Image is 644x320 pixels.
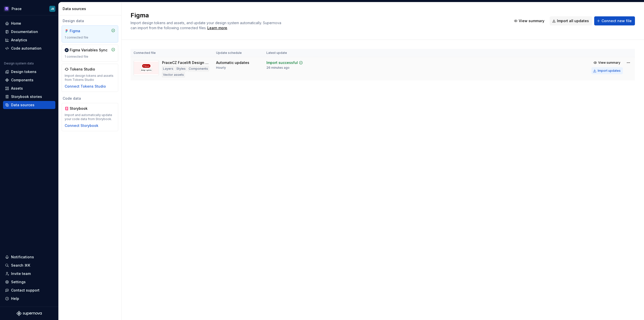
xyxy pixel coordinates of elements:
[213,49,263,57] th: Update schedule
[62,25,118,43] a: Figma1 connected file
[207,26,228,30] span: .
[131,21,282,30] span: Import design tokens and assets, and update your design system automatically. Supernova can impor...
[65,113,115,121] div: Import and automatically update your code data from Storybook.
[3,295,55,303] button: Help
[263,49,316,57] th: Latest update
[162,72,185,77] div: Vector assets
[65,123,98,128] button: Connect Storybook
[591,59,623,66] button: View summary
[266,60,298,65] div: Import successful
[11,94,42,99] div: Storybook stories
[11,86,23,91] div: Assets
[3,270,55,278] a: Invite team
[11,78,33,83] div: Components
[3,253,55,261] button: Notifications
[601,18,632,23] span: Connect new file
[519,18,544,23] span: View summary
[4,6,10,12] img: 63932fde-23f0-455f-9474-7c6a8a4930cd.png
[65,55,115,59] div: 1 connected file
[598,69,621,73] div: Import updates
[62,103,118,131] a: StorybookImport and automatically update your code data from Storybook.Connect Storybook
[3,68,55,76] a: Design tokens
[3,93,55,101] a: Storybook stories
[12,6,22,11] div: Prace
[3,36,55,44] a: Analytics
[11,102,34,108] div: Data sources
[3,101,55,109] a: Data sources
[591,67,623,74] button: Import updates
[3,44,55,52] a: Code automation
[11,296,19,301] div: Help
[598,61,620,65] span: View summary
[65,74,115,82] div: Import design tokens and assets from Tokens Studio
[11,255,34,260] div: Notifications
[3,286,55,294] button: Contact support
[216,60,249,65] div: Automatic updates
[216,66,226,70] div: Hourly
[62,45,118,62] a: Figma Variables Sync1 connected file
[62,18,118,23] div: Design data
[11,69,36,74] div: Design tokens
[3,28,55,36] a: Documentation
[3,76,55,84] a: Components
[1,3,57,14] button: PraceJB
[3,84,55,92] a: Assets
[70,106,94,111] div: Storybook
[62,96,118,101] div: Code data
[4,61,34,65] div: Design system data
[11,288,39,293] div: Contact support
[3,19,55,27] a: Home
[557,18,589,23] span: Import all updates
[70,48,107,53] div: Figma Variables Sync
[3,261,55,269] button: Search ⌘K
[131,49,213,57] th: Connected file
[207,25,227,30] a: Learn more
[65,84,106,89] button: Connect Tokens Studio
[162,60,210,65] div: PraceCZ Facelift Design System
[70,28,94,33] div: Figma
[51,7,54,11] div: JB
[11,38,27,43] div: Analytics
[550,16,592,25] button: Import all updates
[65,35,115,40] div: 1 connected file
[63,6,119,11] div: Data sources
[11,21,21,26] div: Home
[188,66,209,71] div: Components
[11,46,42,51] div: Code automation
[594,16,635,25] button: Connect new file
[162,66,174,71] div: Layers
[511,16,548,25] button: View summary
[70,67,95,72] div: Tokens Studio
[266,66,290,70] div: 26 minutes ago
[62,64,118,92] a: Tokens StudioImport design tokens and assets from Tokens StudioConnect Tokens Studio
[11,271,31,276] div: Invite team
[17,311,42,316] svg: Supernova Logo
[175,66,187,71] div: Styles
[131,11,505,19] h2: Figma
[11,29,38,34] div: Documentation
[11,263,30,268] div: Search ⌘K
[3,278,55,286] a: Settings
[11,279,26,285] div: Settings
